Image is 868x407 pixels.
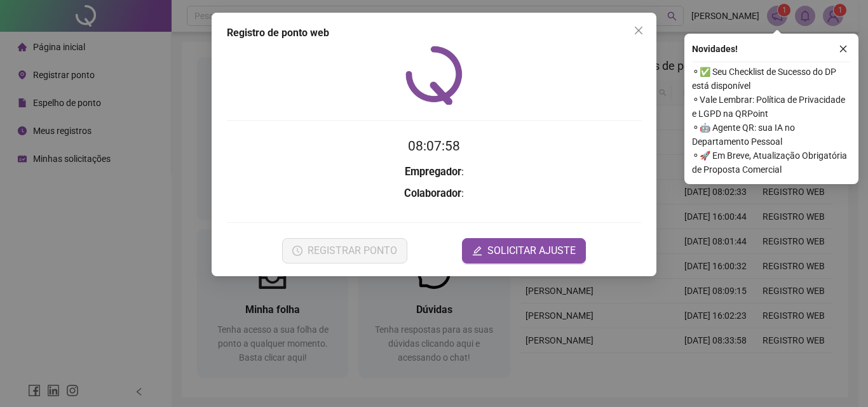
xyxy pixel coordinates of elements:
strong: Colaborador [404,187,461,199]
button: Close [628,20,649,41]
h3: : [227,164,641,180]
span: ⚬ 🤖 Agente QR: sua IA no Departamento Pessoal [692,121,851,149]
span: ⚬ ✅ Seu Checklist de Sucesso do DP está disponível [692,65,851,93]
h3: : [227,185,641,202]
span: edit [472,246,482,256]
span: ⚬ Vale Lembrar: Política de Privacidade e LGPD na QRPoint [692,93,851,121]
button: REGISTRAR PONTO [282,238,407,264]
span: SOLICITAR AJUSTE [487,243,576,258]
span: close [634,25,644,36]
time: 08:07:58 [408,138,460,154]
span: ⚬ 🚀 Em Breve, Atualização Obrigatória de Proposta Comercial [692,149,851,177]
span: close [839,44,848,53]
button: editSOLICITAR AJUSTE [462,238,586,264]
span: Novidades ! [692,42,738,56]
strong: Empregador [405,166,461,178]
img: QRPoint [405,46,463,105]
div: Registro de ponto web [227,25,641,41]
